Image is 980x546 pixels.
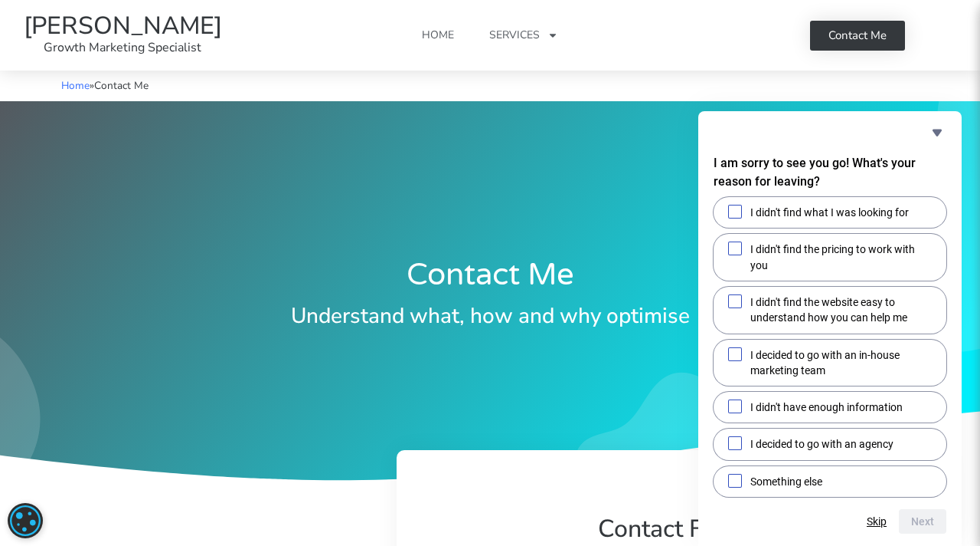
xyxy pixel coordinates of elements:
span: » [61,78,149,93]
span: Contact Me [828,30,887,41]
span: I didn't find the website easy to understand how you can help me [750,294,934,326]
div: I am sorry to see you go! What's your reason for leaving? [714,197,946,497]
h3: Understand what, how and why optimise [38,305,942,327]
span: I didn't find the pricing to work with you [750,242,934,273]
span: I didn't find what I was looking for [750,205,909,220]
a: Home [61,78,90,93]
span: Something else [750,474,822,489]
h2: Contact Form [462,517,881,541]
button: Hide survey [928,123,946,142]
button: Skip [867,515,887,528]
a: [PERSON_NAME] [24,9,222,42]
a: Contact Me [810,21,905,51]
span: Contact Me [94,78,149,93]
div: I am sorry to see you go! What's your reason for leaving? [714,123,946,534]
button: Next question [899,509,946,534]
span: I decided to go with an in-house marketing team [750,347,934,379]
h2: I am sorry to see you go! What's your reason for leaving? [714,154,946,191]
h1: Contact Me [38,259,942,290]
span: I didn't have enough information [750,400,903,415]
span: I decided to go with an agency [750,436,893,452]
